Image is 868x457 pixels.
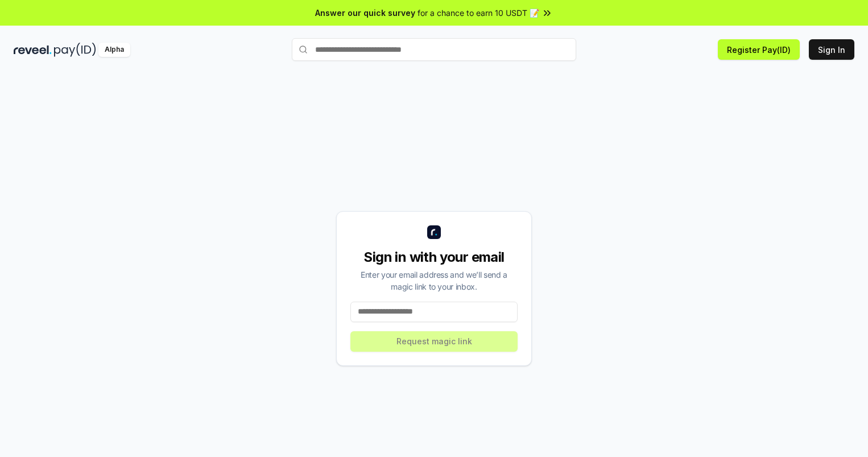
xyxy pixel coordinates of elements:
span: for a chance to earn 10 USDT 📝 [418,7,539,19]
img: reveel_dark [14,43,52,57]
button: Register Pay(ID) [718,39,800,60]
img: logo_small [427,225,441,239]
button: Sign In [809,39,854,60]
span: Answer our quick survey [315,7,415,19]
div: Alpha [98,43,130,57]
div: Enter your email address and we’ll send a magic link to your inbox. [350,269,518,293]
img: pay_id [54,43,96,57]
div: Sign in with your email [350,248,518,266]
